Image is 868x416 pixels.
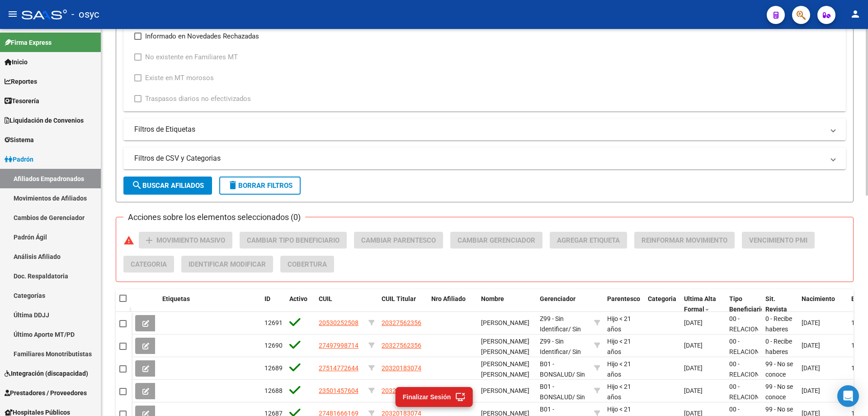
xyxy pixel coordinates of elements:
span: 12691 [264,319,283,326]
span: 00 - RELACION DE DEPENDENCIA [729,338,771,376]
span: Tesorería [5,96,39,106]
datatable-header-cell: Parentesco [604,289,644,319]
span: [PERSON_NAME] [481,319,529,326]
span: CUIL Titular [382,295,416,302]
span: Cobertura [288,260,327,268]
datatable-header-cell: Activo [286,289,315,319]
span: Sit. Revista [765,295,787,313]
div: [DATE] [684,340,722,351]
span: Categoria [131,260,167,268]
div: [DATE] [684,318,722,328]
datatable-header-cell: Ultima Alta Formal [680,289,726,319]
span: 00 - RELACION DE DEPENDENCIA [729,360,771,398]
button: Cambiar Tipo Beneficiario [240,232,347,249]
mat-icon: add [144,235,155,246]
span: Hijo < 21 años [607,315,631,333]
span: Nro Afiliado [431,295,466,302]
datatable-header-cell: Categoria [644,289,680,319]
h3: Acciones sobre los elementos seleccionados (0) [123,211,305,224]
span: Identificar Modificar [189,260,266,268]
span: Etiquetas [162,295,190,302]
span: [DATE] [802,319,820,326]
button: Reinformar Movimiento [634,232,735,249]
button: Agregar Etiqueta [550,232,627,249]
span: 0 - Recibe haberes regularmente [765,315,803,343]
mat-icon: warning [123,235,134,246]
datatable-header-cell: Etiquetas [159,289,261,319]
span: Categoria [648,295,676,302]
span: 20327562356 [382,342,421,349]
span: [PERSON_NAME] [481,387,529,394]
span: Nacimiento [802,295,835,302]
span: Inicio [5,57,28,67]
span: Padrón [5,154,33,164]
span: Gerenciador [540,295,576,302]
datatable-header-cell: Nombre [477,289,536,319]
span: [PERSON_NAME] [PERSON_NAME] [481,338,529,355]
span: Informado en Novedades Rechazadas [145,31,259,42]
span: [DATE] [802,387,820,394]
span: Activo [289,295,307,302]
span: [DATE] [802,364,820,372]
span: Cambiar Tipo Beneficiario [247,236,340,244]
span: Reportes [5,77,37,86]
span: 99 - No se conoce situación de revista [765,360,793,398]
span: Parentesco [607,295,640,302]
span: [DATE] [802,342,820,349]
span: Hijo < 21 años [607,383,631,401]
button: Buscar Afiliados [123,177,212,195]
span: Integración (discapacidad) [5,368,88,378]
span: ID [264,295,270,302]
span: Traspasos diarios no efectivizados [145,93,251,104]
span: Prestadores / Proveedores [5,388,87,398]
datatable-header-cell: ID [261,289,286,319]
mat-panel-title: Filtros de Etiquetas [134,124,824,134]
span: 12688 [264,387,283,394]
span: Nombre [481,295,504,302]
mat-icon: menu [7,9,18,19]
span: Borrar Filtros [227,182,292,190]
datatable-header-cell: Tipo Beneficiario [726,289,762,319]
span: - osyc [71,5,99,24]
button: Movimiento Masivo [139,232,232,249]
span: 12 [851,319,859,326]
span: Vencimiento PMI [749,236,807,244]
datatable-header-cell: CUIL [315,289,365,319]
span: 20320183074 [382,364,421,372]
span: 00 - RELACION DE DEPENDENCIA [729,315,771,353]
span: 27497998714 [319,342,359,349]
button: Categoria [123,256,174,273]
button: Cobertura [280,256,334,273]
button: Borrar Filtros [219,177,301,195]
span: 12689 [264,364,283,372]
span: Buscar Afiliados [132,182,204,190]
mat-icon: search [132,180,142,191]
span: Hijo < 21 años [607,338,631,355]
span: Liquidación de Convenios [5,115,84,125]
span: No existente en Familiares MT [145,52,238,62]
span: 13 [851,364,859,372]
span: 23501457604 [319,387,359,394]
span: Cambiar Gerenciador [458,236,535,244]
mat-icon: person [850,9,861,19]
div: [DATE] [684,363,722,373]
div: Open Intercom Messenger [837,385,859,407]
span: 0 - Recibe haberes regularmente [765,338,803,366]
span: Z99 - Sin Identificar [540,338,568,355]
span: Agregar Etiqueta [557,236,620,244]
span: Tipo Beneficiario [729,295,764,313]
span: [PERSON_NAME] [PERSON_NAME] [481,360,529,378]
mat-panel-title: Filtros de CSV y Categorias [134,153,824,163]
span: Ultima Alta Formal [684,295,716,313]
span: Reinformar Movimiento [642,236,727,244]
datatable-header-cell: CUIL Titular [378,289,428,319]
span: CUIL [319,295,332,302]
button: Cambiar Gerenciador [450,232,542,249]
button: Cambiar Parentesco [354,232,443,249]
span: 20320183074 [382,387,421,394]
mat-icon: delete [227,180,238,191]
span: 20327562356 [382,319,421,326]
span: 20530252508 [319,319,359,326]
mat-expansion-panel-header: Filtros de Etiquetas [123,119,846,140]
div: [DATE] [684,386,722,396]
